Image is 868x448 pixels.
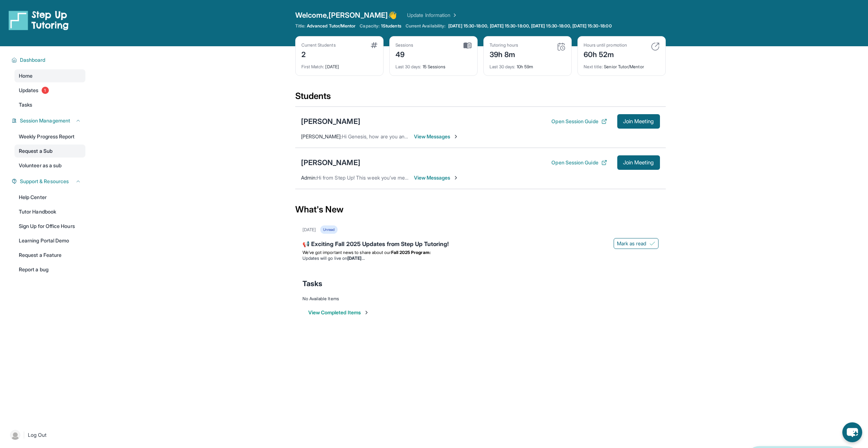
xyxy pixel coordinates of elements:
[759,421,832,432] p: Shaima A just matched with a student!
[301,60,377,70] div: [DATE]
[23,431,25,439] span: |
[623,160,654,165] span: Join Meeting
[463,42,471,49] img: card
[295,10,397,20] span: Welcome, [PERSON_NAME] 👋
[842,422,862,442] button: chat-button
[14,84,85,97] a: Updates1
[623,119,654,124] span: Join Meeting
[320,225,338,234] div: Unread
[551,159,607,166] button: Open Session Guide
[295,90,666,106] div: Students
[301,48,336,60] div: 2
[407,12,458,19] a: Update Information
[14,145,85,158] a: Request a Sub
[17,178,81,185] button: Support & Resources
[301,42,336,48] div: Current Students
[447,23,613,29] a: [DATE] 15:30-18:00, [DATE] 15:30-18:00, [DATE] 15:30-18:00, [DATE] 15:30-18:00
[395,60,471,70] div: 15 Sessions
[450,12,458,19] img: Chevron Right
[14,130,85,143] a: Weekly Progress Report
[14,69,85,82] a: Home
[14,249,85,262] a: Request a Feature
[391,250,431,255] strong: Fall 2025 Program:
[395,48,414,60] div: 49
[302,250,391,255] span: We’ve got important news to share about our
[302,240,659,250] div: 📢 Exciting Fall 2025 Updates from Step Up Tutoring!
[395,64,422,69] span: Last 30 days :
[20,117,70,124] span: Session Management
[302,227,316,233] div: [DATE]
[406,23,445,29] span: Current Availability:
[295,23,305,29] span: Title:
[302,296,659,302] div: No Available Items
[453,134,459,139] img: Chevron-Right
[14,263,85,276] a: Report a bug
[19,101,32,108] span: Tasks
[295,194,666,225] div: What's New
[584,42,627,48] div: Hours until promotion
[651,42,660,51] img: card
[14,159,85,172] a: Volunteer as a sub
[453,175,459,181] img: Chevron-Right
[301,64,325,69] span: First Match :
[14,191,85,204] a: Help Center
[584,48,627,60] div: 60h 52m
[649,241,655,246] img: Mark as read
[557,42,566,51] img: card
[302,255,659,261] li: Updates will go live on
[381,23,401,29] span: 1 Students
[14,205,85,218] a: Tutor Handbook
[42,87,49,94] span: 1
[17,117,81,124] button: Session Management
[360,23,380,29] span: Capacity:
[14,220,85,233] a: Sign Up for Office Hours
[584,64,603,69] span: Next title :
[414,133,459,140] span: View Messages
[490,64,516,69] span: Last 30 days :
[19,72,33,79] span: Home
[614,238,659,249] button: Mark as read
[371,42,377,48] img: card
[301,175,317,181] span: Admin :
[19,87,39,94] span: Updates
[617,155,660,170] button: Join Meeting
[17,56,81,64] button: Dashboard
[301,116,360,126] div: [PERSON_NAME]
[490,48,518,60] div: 39h 8m
[617,114,660,129] button: Join Meeting
[14,98,85,111] a: Tasks
[490,42,518,48] div: Tutoring hours
[28,431,47,439] span: Log Out
[414,174,459,181] span: View Messages
[617,240,647,247] span: Mark as read
[302,279,322,289] span: Tasks
[308,309,369,316] button: View Completed Items
[14,234,85,247] a: Learning Portal Demo
[7,427,85,443] a: |Log Out
[10,430,20,440] img: user-img
[317,175,567,181] span: Hi from Step Up! This week you’ve met for 37 minutes and this month you’ve met for 6 hours. Happy...
[307,23,355,29] span: Advanced Tutor/Mentor
[301,158,360,168] div: [PERSON_NAME]
[490,60,566,70] div: 10h 59m
[20,56,46,64] span: Dashboard
[301,133,342,139] span: [PERSON_NAME] :
[395,42,414,48] div: Sessions
[347,255,364,261] strong: [DATE]
[20,178,69,185] span: Support & Resources
[9,10,69,30] img: logo
[551,118,607,125] button: Open Session Guide
[448,23,611,29] span: [DATE] 15:30-18:00, [DATE] 15:30-18:00, [DATE] 15:30-18:00, [DATE] 15:30-18:00
[584,60,660,70] div: Senior Tutor/Mentor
